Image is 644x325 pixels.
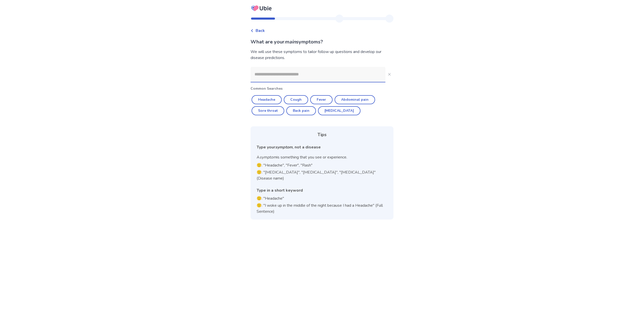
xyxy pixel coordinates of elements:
i: symptom [275,144,293,150]
button: Abdominal pain [335,95,375,104]
div: We will use these symptoms to tailor follow up questions and develop our disease predictions. [251,49,393,61]
button: [MEDICAL_DATA] [318,106,360,115]
button: Sore throat [252,106,284,115]
button: Back pain [286,106,316,115]
p: 🙁: "I woke up in the middle of the night because I had a Headache" (Full Sentence) [257,202,387,214]
button: Close [385,70,393,78]
p: A is something that you see or experience. [257,154,387,160]
input: Close [251,67,385,82]
span: Back [256,28,265,34]
div: Type in a short keyword [257,187,387,193]
div: Tips [257,131,387,138]
i: main [285,38,296,45]
i: symptom [260,154,277,160]
button: Fever [310,95,333,104]
p: What are your symptoms? [251,38,393,46]
div: Type your , not a disease [257,144,387,150]
p: Common Searches [251,86,393,91]
p: 🙂: "Headache" [257,195,387,201]
button: Cough [284,95,308,104]
p: 🙁: "[MEDICAL_DATA]", "[MEDICAL_DATA]", "[MEDICAL_DATA]" (Disease name) [257,169,387,181]
p: 🙂: "Headache", "Fever", "Rash" [257,162,387,168]
button: Headache [252,95,282,104]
